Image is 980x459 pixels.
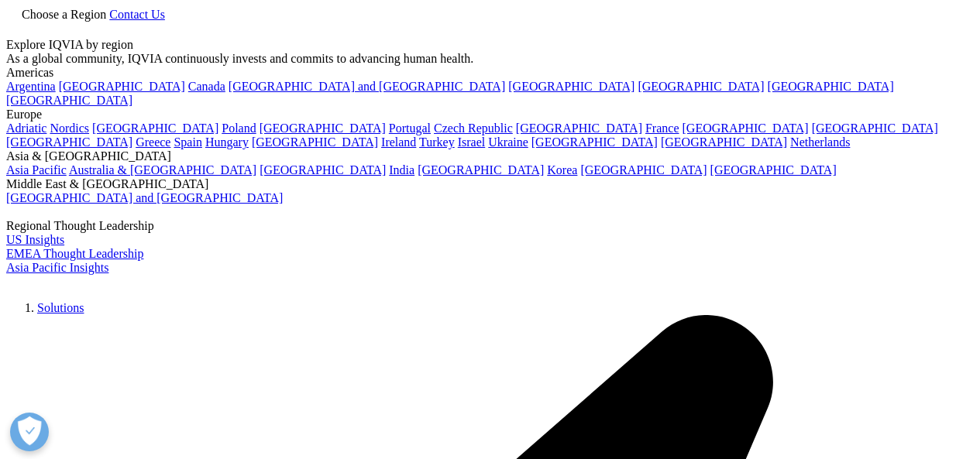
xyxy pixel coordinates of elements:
[6,247,143,260] a: EMEA Thought Leadership
[6,94,132,107] a: [GEOGRAPHIC_DATA]
[508,80,634,93] a: [GEOGRAPHIC_DATA]
[222,122,256,135] a: Poland
[458,135,486,149] a: Israel
[92,122,218,135] a: [GEOGRAPHIC_DATA]
[6,38,974,52] div: Explore IQVIA by region
[710,163,837,176] a: [GEOGRAPHIC_DATA]
[37,301,84,314] a: Solutions
[531,135,658,149] a: [GEOGRAPHIC_DATA]
[516,122,642,135] a: [GEOGRAPHIC_DATA]
[252,135,378,149] a: [GEOGRAPHIC_DATA]
[69,163,256,176] a: Australia & [GEOGRAPHIC_DATA]
[790,135,850,149] a: Netherlands
[22,8,106,21] span: Choose a Region
[418,163,544,176] a: [GEOGRAPHIC_DATA]
[683,122,809,135] a: [GEOGRAPHIC_DATA]
[434,122,513,135] a: Czech Republic
[6,149,974,163] div: Asia & [GEOGRAPHIC_DATA]
[768,80,894,93] a: [GEOGRAPHIC_DATA]
[6,163,67,176] a: Asia Pacific
[10,413,49,451] button: Open Preferences
[229,80,505,93] a: [GEOGRAPHIC_DATA] and [GEOGRAPHIC_DATA]
[381,135,416,149] a: Ireland
[661,135,787,149] a: [GEOGRAPHIC_DATA]
[50,122,89,135] a: Nordics
[389,163,414,176] a: India
[6,52,974,66] div: As a global community, IQVIA continuously invests and commits to advancing human health.
[6,219,974,233] div: Regional Thought Leadership
[260,122,386,135] a: [GEOGRAPHIC_DATA]
[6,233,64,246] a: US Insights
[638,80,764,93] a: [GEOGRAPHIC_DATA]
[6,191,283,204] a: [GEOGRAPHIC_DATA] and [GEOGRAPHIC_DATA]
[136,135,170,149] a: Greece
[205,135,249,149] a: Hungary
[389,122,431,135] a: Portugal
[488,135,528,149] a: Ukraine
[6,261,108,274] a: Asia Pacific Insights
[419,135,455,149] a: Turkey
[547,163,577,176] a: Korea
[188,80,225,93] a: Canada
[645,122,679,135] a: France
[6,108,974,122] div: Europe
[812,122,938,135] a: [GEOGRAPHIC_DATA]
[174,135,201,149] a: Spain
[260,163,386,176] a: [GEOGRAPHIC_DATA]
[580,163,707,176] a: [GEOGRAPHIC_DATA]
[59,80,185,93] a: [GEOGRAPHIC_DATA]
[6,66,974,80] div: Americas
[6,135,132,149] a: [GEOGRAPHIC_DATA]
[109,8,165,21] a: Contact Us
[6,80,56,93] a: Argentina
[6,177,974,191] div: Middle East & [GEOGRAPHIC_DATA]
[6,122,46,135] a: Adriatic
